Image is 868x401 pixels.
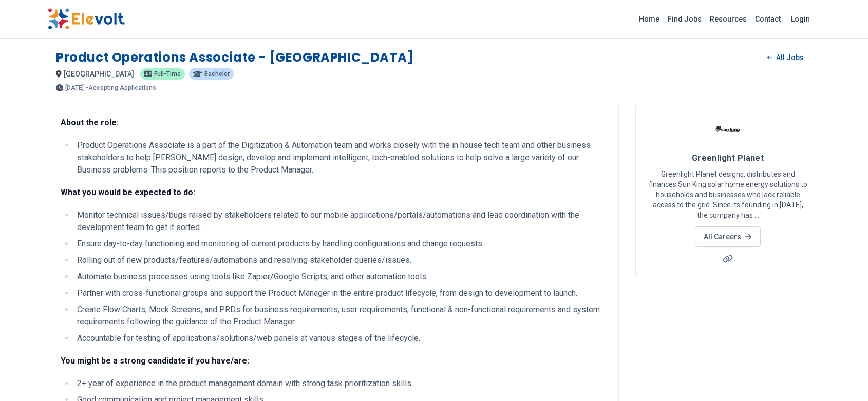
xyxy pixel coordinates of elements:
[61,187,195,197] strong: What you would be expected to do:
[74,287,606,299] li: Partner with cross-functional groups and support the Product Manager in the entire product lifecy...
[74,332,606,345] li: Accountable for testing of applications/solutions/web panels at various stages of the lifecycle.
[48,8,125,30] img: Elevolt
[64,70,134,78] span: [GEOGRAPHIC_DATA]
[695,226,760,247] a: All Careers
[74,254,606,266] li: Rolling out of new products/features/automations and resolving stakeholder queries/issues.
[74,139,606,176] li: Product Operations Associate is a part of the Digitization & Automation team and works closely wi...
[65,85,84,91] span: [DATE]
[61,356,249,366] strong: You might be a strong candidate if you have/are:
[751,11,785,27] a: Contact
[86,85,156,91] p: - Accepting Applications
[664,11,706,27] a: Find Jobs
[154,71,181,77] span: Full-time
[706,11,751,27] a: Resources
[74,377,606,390] li: 2+ year of experience in the product management domain with strong task prioritization skills.
[61,118,119,127] strong: About the role:
[204,71,230,77] span: Bachelor
[648,169,807,220] p: Greenlight Planet designs, distributes and finances Sun King solar home energy solutions to house...
[635,11,664,27] a: Home
[74,303,606,328] li: Create Flow Charts, Mock Screens, and PRDs for business requirements, user requirements, function...
[759,50,812,65] a: All Jobs
[785,9,816,29] a: Login
[74,271,606,283] li: Automate business processes using tools like Zapier/Google Scripts, and other automation tools.
[74,209,606,234] li: Monitor technical issues/bugs raised by stakeholders related to our mobile applications/portals/a...
[715,117,741,142] img: Greenlight Planet
[74,238,606,250] li: Ensure day-to-day functioning and monitoring of current products by handling configurations and c...
[56,49,414,66] h1: Product Operations Associate - [GEOGRAPHIC_DATA]
[692,153,764,163] span: Greenlight Planet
